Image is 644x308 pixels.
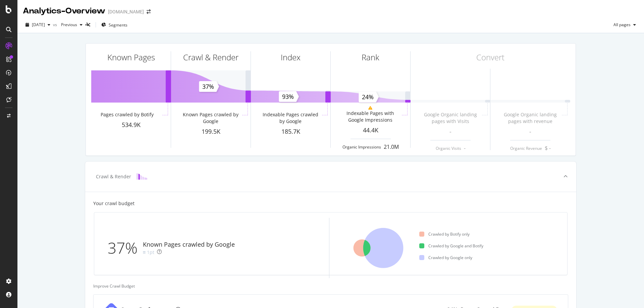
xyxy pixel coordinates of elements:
div: Known Pages [107,52,155,63]
div: Your crawl budget [93,200,135,207]
div: 44.4K [331,126,410,135]
span: 2025 Aug. 10th [32,22,45,27]
div: Pages crawled by Botify [101,111,154,118]
button: Segments [99,19,130,30]
div: [DOMAIN_NAME] [108,8,144,15]
div: Crawled by Google only [419,255,472,260]
span: Segments [109,22,127,28]
button: Previous [58,19,85,30]
div: 199.5K [171,127,251,136]
div: Crawl & Render [183,52,238,63]
img: block-icon [137,173,147,180]
div: Improve Crawl Budget [93,283,568,289]
span: All pages [611,22,631,27]
div: Organic Impressions [342,144,381,150]
div: Indexable Pages with Google Impressions [340,110,400,123]
div: Crawled by Google and Botify [419,243,483,249]
div: 21.0M [384,143,399,151]
div: 1pt [147,249,154,256]
div: Crawl & Render [96,173,131,180]
div: 534.9K [91,121,171,129]
div: 37% [108,237,143,259]
div: Index [281,52,301,63]
iframe: Intercom live chat [621,285,637,301]
div: Rank [362,52,379,63]
span: Previous [58,22,77,27]
div: 185.7K [251,127,330,136]
span: vs [53,22,58,27]
button: All pages [611,19,639,30]
button: [DATE] [23,19,53,30]
div: Known Pages crawled by Google [180,111,240,125]
div: Analytics - Overview [23,5,105,17]
img: Equal [143,251,146,253]
div: arrow-right-arrow-left [147,9,151,14]
div: Indexable Pages crawled by Google [260,111,320,125]
div: Known Pages crawled by Google [143,240,235,249]
div: Crawled by Botify only [419,231,470,237]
